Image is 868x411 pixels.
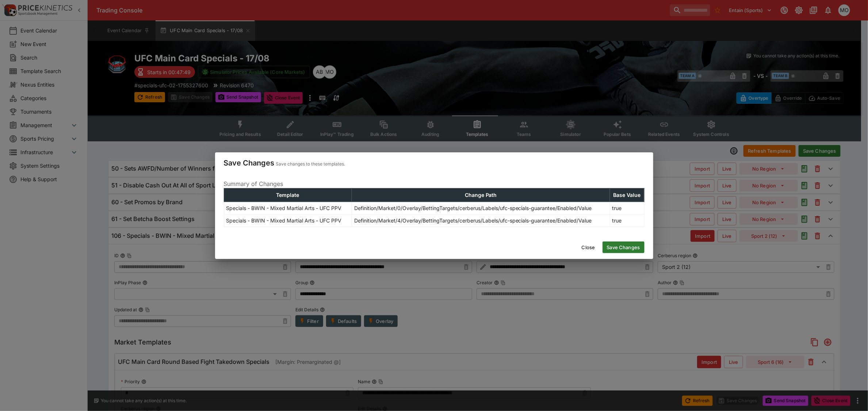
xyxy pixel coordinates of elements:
p: Summary of Changes [224,179,645,188]
h4: Save Changes [224,158,275,168]
th: Change Path [352,188,610,202]
th: Base Value [610,188,644,202]
button: Save Changes [603,241,645,253]
td: true [610,202,644,214]
p: Definition/Market/4/Overlay/BettingTargets/cerberus/Labels/ufc-specials-guarantee/Enabled/Value [354,217,592,224]
td: Specials - BWIN - Mixed Martial Arts - UFC PPV [224,214,352,227]
td: Specials - BWIN - Mixed Martial Arts - UFC PPV [224,202,352,214]
td: true [610,214,644,227]
th: Template [224,188,352,202]
p: Definition/Market/0/Overlay/BettingTargets/cerberus/Labels/ufc-specials-guarantee/Enabled/Value [354,204,592,212]
button: Close [577,241,600,253]
p: Save changes to these templates. [276,160,345,168]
